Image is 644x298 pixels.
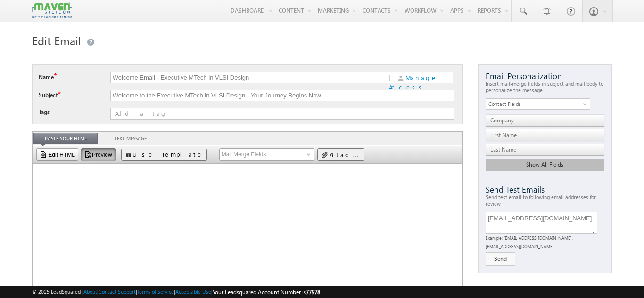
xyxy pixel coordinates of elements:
[98,133,162,144] a: Text Message
[389,76,395,78] span: |
[306,289,320,296] span: 77978
[486,72,604,81] div: Email Personalization
[486,159,604,171] div: Show All Fields
[213,289,320,296] span: Your Leadsquared Account Number is
[36,148,78,161] a: Edit HTML
[121,149,207,161] button: Use Template
[486,144,604,156] span: Last Name
[33,133,98,144] a: Paste your HTML
[137,289,174,295] a: Terms of Service
[39,72,99,81] label: Name
[486,100,579,108] span: Contact Fields
[317,148,364,161] button: Attach File
[115,109,170,119] input: Add a tag
[486,98,590,110] a: Contact Fields
[99,289,136,295] a: Contact Support
[175,289,211,295] a: Acceptable Use
[486,234,604,250] div: Example: [EMAIL_ADDRESS][DOMAIN_NAME],[EMAIL_ADDRESS][DOMAIN_NAME]...
[486,194,604,207] div: Send test email to following email addresses for review
[330,151,391,159] span: Attach File
[83,289,97,295] a: About
[486,252,515,266] button: Send
[302,150,314,159] a: Show All Items
[39,108,99,116] label: Tags
[388,72,453,83] div: Manage Access
[32,288,320,297] span: © 2025 LeadSquared | | | | |
[32,33,81,48] span: Edit Email
[486,129,604,141] span: First Name
[81,148,116,161] a: Preview
[486,185,604,194] div: Send Test Emails
[39,90,99,99] label: Subject
[486,81,604,94] div: Insert mail-merge fields in subject and mail body to personalize the message
[486,114,604,127] span: Company
[32,2,72,19] img: Custom Logo
[219,148,314,161] input: Mail Merge Fields
[132,150,203,158] span: Use Template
